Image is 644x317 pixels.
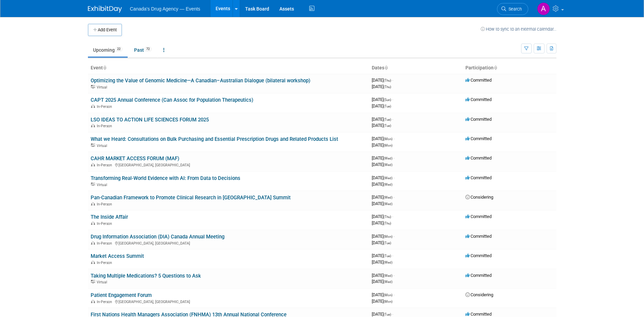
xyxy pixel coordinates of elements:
span: Committed [465,155,492,161]
span: [DATE] [372,292,394,297]
span: Virtual [97,85,109,89]
img: In-Person Event [91,163,95,166]
span: (Wed) [384,196,392,199]
span: (Tue) [384,124,391,128]
span: [DATE] [372,123,391,128]
span: (Mon) [384,300,392,303]
img: Virtual Event [91,144,95,147]
span: [DATE] [372,220,391,226]
span: (Thu) [384,215,391,219]
span: Committed [465,117,492,122]
span: In-Person [97,300,114,304]
span: (Tue) [384,241,391,245]
span: (Wed) [384,274,392,278]
span: [DATE] [372,136,394,141]
button: Add Event [88,24,122,36]
a: The Inside Affair [91,214,128,220]
span: (Tue) [384,254,391,258]
a: Past72 [129,44,157,56]
span: [DATE] [372,214,393,219]
span: - [393,234,394,239]
span: - [392,117,393,122]
span: [DATE] [372,240,391,245]
span: Committed [465,312,492,317]
img: Virtual Event [91,280,95,283]
span: - [393,155,394,161]
span: [DATE] [372,234,394,239]
span: - [392,214,393,219]
span: Committed [465,136,492,141]
span: - [393,136,394,141]
span: - [393,195,394,200]
span: Virtual [97,280,109,284]
span: (Tue) [384,118,391,121]
img: ExhibitDay [88,6,122,13]
span: - [392,253,393,258]
span: (Wed) [384,183,392,186]
span: [DATE] [372,103,391,109]
span: (Mon) [384,235,392,238]
span: (Mon) [384,293,392,297]
img: In-Person Event [91,202,95,205]
span: In-Person [97,261,114,265]
span: (Wed) [384,280,392,284]
th: Participation [463,62,556,74]
span: Virtual [97,183,109,187]
span: [DATE] [372,117,393,122]
a: CAPT 2025 Annual Conference (Can Assoc for Population Therapeutics) [91,97,253,103]
span: [DATE] [372,201,392,206]
a: Upcoming22 [88,44,128,56]
span: [DATE] [372,279,392,284]
span: Committed [465,273,492,278]
span: [DATE] [372,299,392,304]
span: - [392,312,393,317]
span: In-Person [97,221,114,226]
a: Optimizing the Value of Genomic Medicine—A Canadian–Australian Dialogue (bilateral workshop) [91,78,310,84]
img: Virtual Event [91,183,95,186]
th: Event [88,62,369,74]
span: Committed [465,78,492,83]
span: - [392,97,393,102]
span: 72 [144,47,152,52]
a: What we Heard: Consultations on Bulk Purchasing and Essential Prescription Drugs and Related Prod... [91,136,338,142]
span: [DATE] [372,78,393,83]
span: Committed [465,253,492,258]
span: (Wed) [384,156,392,160]
img: In-Person Event [91,124,95,127]
span: In-Person [97,104,114,109]
span: (Sun) [384,98,391,102]
span: [DATE] [372,195,394,200]
span: (Wed) [384,163,392,167]
span: (Tue) [384,104,391,108]
span: (Thu) [384,85,391,89]
th: Dates [369,62,463,74]
span: [DATE] [372,253,393,258]
a: Drug Information Association (DIA) Canada Annual Meeting [91,234,224,240]
a: How to sync to an external calendar... [481,27,556,32]
span: (Thu) [384,221,391,225]
a: Patient Engagement Forum [91,292,152,298]
span: [DATE] [372,97,393,102]
span: Considering [465,195,493,200]
span: (Mon) [384,137,392,141]
span: [DATE] [372,84,391,89]
span: In-Person [97,202,114,206]
span: - [392,78,393,83]
span: In-Person [97,163,114,167]
span: Committed [465,214,492,219]
span: (Wed) [384,261,392,264]
span: [DATE] [372,260,392,265]
span: 22 [115,47,123,52]
span: Committed [465,234,492,239]
span: In-Person [97,241,114,246]
img: In-Person Event [91,221,95,225]
span: Virtual [97,144,109,148]
span: (Wed) [384,202,392,206]
img: In-Person Event [91,241,95,245]
a: Sort by Start Date [384,65,388,70]
span: [DATE] [372,143,392,148]
a: Sort by Event Name [103,65,106,70]
a: LSO IDEAS TO ACTION LIFE SCIENCES FORUM 2025 [91,117,209,123]
span: (Tue) [384,313,391,316]
span: - [393,273,394,278]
